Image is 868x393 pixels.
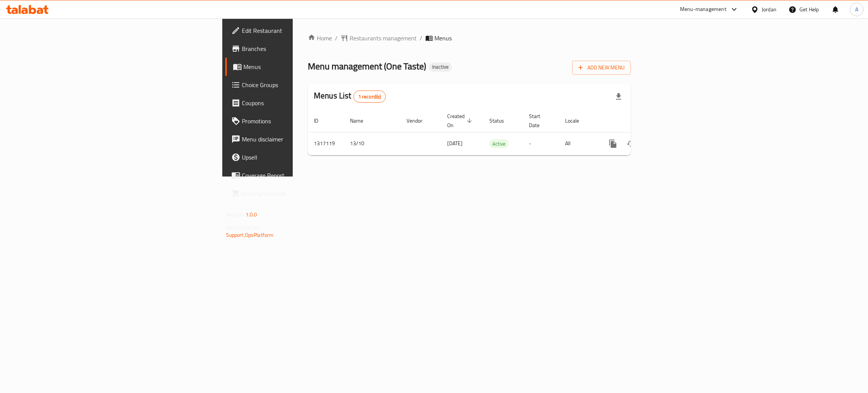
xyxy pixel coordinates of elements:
span: Upsell [242,153,361,162]
div: Export file [610,88,628,106]
span: Grocery Checklist [242,189,361,198]
span: Add New Menu [578,63,625,72]
a: Restaurants management [341,34,417,43]
a: Coupons [225,94,367,112]
span: ID [314,116,328,125]
div: Jordan [762,5,776,14]
a: Coverage Report [225,166,367,184]
span: Inactive [429,64,452,70]
span: Menus [243,62,361,71]
nav: breadcrumb [308,34,631,43]
button: more [604,135,622,153]
span: Restaurants management [350,34,417,43]
div: Total records count [353,91,386,103]
span: Choice Groups [242,80,361,89]
th: Actions [598,109,682,132]
span: Edit Restaurant [242,26,361,35]
span: A [855,5,858,14]
td: All [559,132,598,155]
td: 13/10 [344,132,400,155]
a: Menus [225,58,367,76]
span: Get support on: [226,223,261,232]
span: 1 record(s) [354,93,386,100]
span: Created On [447,112,474,130]
span: Version: [226,210,245,220]
span: Vendor [406,116,432,125]
span: Active [489,140,509,148]
div: Inactive [429,63,452,72]
span: Status [489,116,514,125]
a: Promotions [225,112,367,130]
a: Grocery Checklist [225,184,367,203]
span: [DATE] [447,138,463,148]
span: Branches [242,44,361,53]
button: Change Status [622,135,640,153]
span: Start Date [529,112,550,130]
td: - [523,132,559,155]
table: enhanced table [308,109,682,155]
span: Locale [565,116,589,125]
span: Menu disclaimer [242,135,361,144]
a: Support.OpsPlatform [226,230,274,240]
li: / [420,34,422,43]
a: Upsell [225,148,367,166]
a: Choice Groups [225,76,367,94]
span: Coupons [242,98,361,107]
a: Edit Restaurant [225,21,367,40]
a: Branches [225,40,367,58]
span: Coverage Report [242,171,361,180]
button: Add New Menu [572,61,631,75]
span: 1.0.0 [246,210,257,220]
span: Promotions [242,117,361,126]
span: Name [350,116,373,125]
span: Menus [434,34,452,43]
div: Menu-management [680,5,726,14]
h2: Menus List [314,90,386,103]
a: Menu disclaimer [225,130,367,148]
